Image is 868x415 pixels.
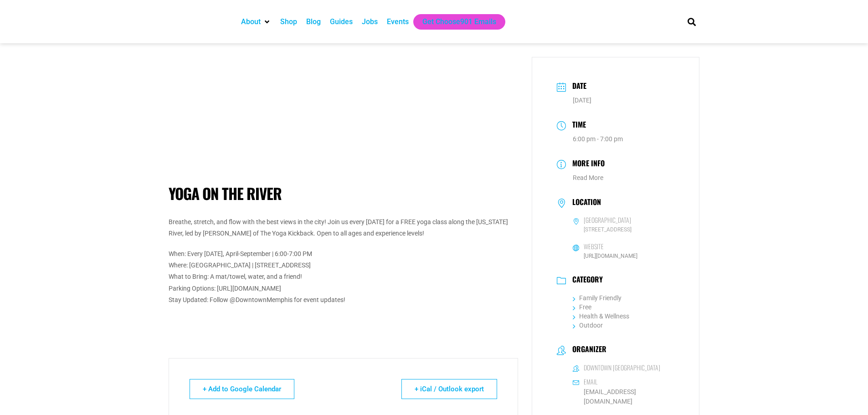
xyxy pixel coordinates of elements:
a: + iCal / Outlook export [401,379,497,399]
h6: [GEOGRAPHIC_DATA] [584,216,631,224]
div: About [236,14,276,30]
a: + Add to Google Calendar [190,379,294,399]
span: [STREET_ADDRESS] [573,225,675,234]
h6: Website [584,242,604,251]
div: Search [684,14,699,29]
h6: Downtown [GEOGRAPHIC_DATA] [584,364,660,372]
a: [EMAIL_ADDRESS][DOMAIN_NAME] [573,387,675,406]
a: Read More [573,174,603,181]
a: Events [387,16,409,27]
h3: Date [568,80,586,93]
a: Guides [330,16,353,27]
a: [URL][DOMAIN_NAME] [584,253,637,259]
a: Get Choose901 Emails [422,16,496,27]
h3: More Info [568,158,605,171]
a: Health & Wellness [573,313,629,320]
abbr: 6:00 pm - 7:00 pm [573,135,623,143]
img: A large group of people practice yoga on mats spread out across a grassy park area under daylight... [263,57,423,163]
h3: Location [568,198,601,209]
span: [DATE] [573,97,591,104]
h1: Yoga on the River [169,184,518,203]
p: When: Every [DATE], April-September | 6:00-7:00 PM Where: [GEOGRAPHIC_DATA] | [STREET_ADDRESS] Wh... [169,248,518,306]
h3: Category [568,275,603,286]
h3: Organizer [568,345,606,356]
nav: Main nav [236,14,672,30]
h6: Email [584,378,597,386]
a: Shop [280,16,297,27]
a: About [241,16,261,27]
a: Outdoor [573,322,603,329]
a: Jobs [362,16,378,27]
a: Blog [306,16,321,27]
a: Free [573,303,591,311]
a: Family Friendly [573,294,621,302]
p: Breathe, stretch, and flow with the best views in the city! Join us every [DATE] for a FREE yoga ... [169,216,518,239]
h3: Time [568,119,586,132]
